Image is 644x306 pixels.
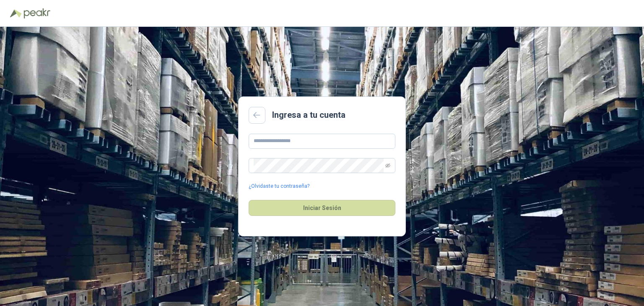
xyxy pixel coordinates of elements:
span: eye-invisible [385,163,390,168]
button: Iniciar Sesión [249,200,395,216]
img: Logo [10,9,22,18]
h2: Ingresa a tu cuenta [272,109,345,122]
img: Peakr [23,8,50,18]
a: ¿Olvidaste tu contraseña? [249,182,309,190]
